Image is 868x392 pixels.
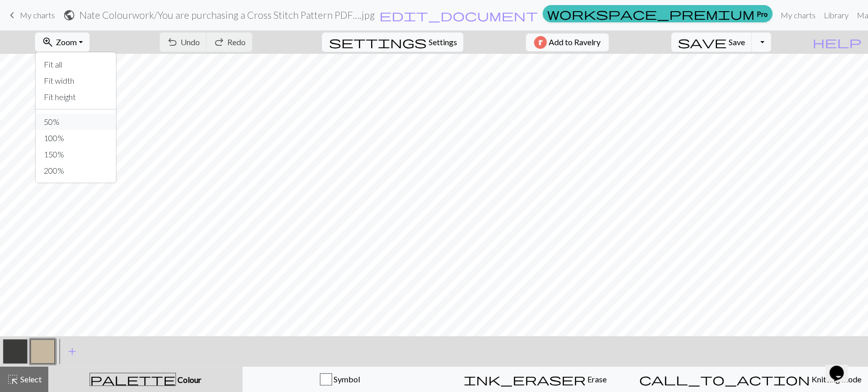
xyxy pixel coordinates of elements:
span: help [813,35,861,49]
a: Library [820,5,853,25]
button: 200% [36,162,116,179]
a: My charts [6,7,55,24]
i: Settings [328,36,426,48]
button: Fit all [36,56,116,73]
button: SettingsSettings [322,32,463,52]
span: save [678,35,727,49]
button: 150% [36,146,116,162]
span: workspace_premium [547,7,755,21]
span: Settings [428,36,457,48]
span: Zoom [56,37,77,47]
button: 50% [36,114,116,130]
button: Knitting mode [633,367,868,392]
button: 100% [36,130,116,146]
span: My charts [20,10,55,20]
span: Colour [176,375,201,384]
a: My charts [776,5,820,25]
button: Add to Ravelry [526,34,609,51]
span: ink_eraser [464,372,586,386]
iframe: chat widget [825,351,858,382]
span: call_to_action [639,372,810,386]
span: edit_document [379,8,538,22]
button: Symbol [243,367,438,392]
span: settings [328,35,426,49]
img: Ravelry [534,36,547,49]
span: public [63,8,75,22]
button: Fit width [36,73,116,89]
button: Erase [437,367,633,392]
h2: Nate Colourwork / You are purchasing a Cross Stitch Pattern PDF….jpg [79,9,375,21]
span: Symbol [332,374,360,384]
button: Fit height [36,89,116,105]
span: zoom_in [42,35,54,49]
button: Colour [48,367,243,392]
span: Select [19,374,42,384]
a: Pro [543,5,772,22]
button: Save [671,32,752,52]
button: Zoom [35,32,89,52]
span: Knitting mode [810,374,861,384]
span: Save [729,37,745,47]
span: add [66,344,78,358]
span: keyboard_arrow_left [6,8,18,22]
span: highlight_alt [7,372,19,386]
span: Add to Ravelry [549,36,601,49]
span: Erase [586,374,607,384]
span: palette [90,372,175,386]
